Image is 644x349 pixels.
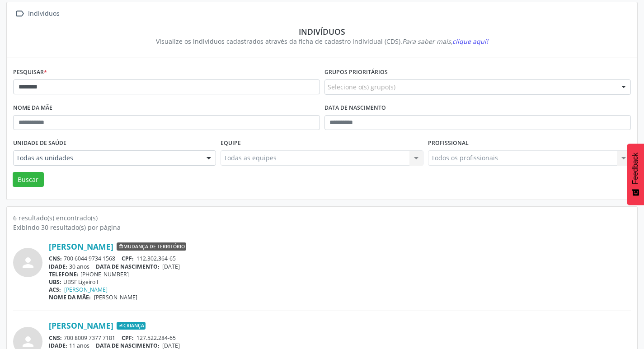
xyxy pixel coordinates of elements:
label: Unidade de saúde [13,136,66,150]
span: NOME DA MÃE: [49,293,91,301]
span: DATA DE NASCIMENTO: [96,263,160,270]
span: Todas as unidades [16,154,197,163]
span: IDADE: [49,263,67,270]
span: Criança [117,322,146,330]
div: UBSF Ligeiro I [49,278,631,286]
span: TELEFONE: [49,270,79,278]
label: Data de nascimento [324,101,386,115]
a: [PERSON_NAME] [49,242,113,251]
i: person [20,255,36,271]
span: CPF: [122,255,134,262]
div: 700 6044 9734 1568 [49,255,631,262]
span: CNS: [49,255,62,262]
i: Para saber mais, [402,37,488,46]
label: Equipe [221,136,241,150]
label: Grupos prioritários [324,65,388,79]
a:  Indivíduos [13,7,61,20]
span: clique aqui! [452,37,488,46]
div: Visualize os indivíduos cadastrados através da ficha de cadastro individual (CDS). [19,37,625,46]
span: CPF: [122,334,134,342]
a: [PERSON_NAME] [49,321,113,330]
div: 30 anos [49,263,631,270]
span: ACS: [49,286,61,293]
span: 127.522.284-65 [136,334,176,342]
i:  [13,7,26,20]
span: UBS: [49,278,61,286]
label: Pesquisar [13,65,47,79]
button: Feedback - Mostrar pesquisa [627,144,644,205]
div: 6 resultado(s) encontrado(s) [13,213,631,223]
span: Feedback [631,153,639,184]
span: 112.302.364-65 [136,255,176,262]
div: Indivíduos [26,7,61,20]
div: [PHONE_NUMBER] [49,270,631,278]
label: Profissional [428,136,469,150]
span: Selecione o(s) grupo(s) [328,82,395,92]
span: [DATE] [162,263,180,270]
div: Exibindo 30 resultado(s) por página [13,223,631,232]
div: 700 8009 7377 7181 [49,334,631,342]
a: [PERSON_NAME] [64,286,108,293]
span: CNS: [49,334,62,342]
span: Mudança de território [117,242,186,251]
span: [PERSON_NAME] [94,293,137,301]
button: Buscar [13,172,44,187]
div: Indivíduos [19,27,625,37]
label: Nome da mãe [13,101,52,115]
